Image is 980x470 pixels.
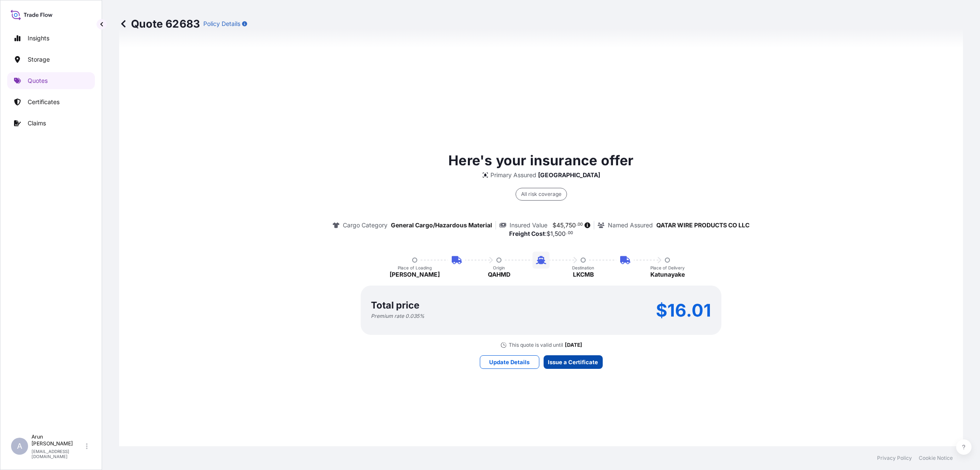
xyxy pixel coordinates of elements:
[203,20,240,28] p: Policy Details
[28,34,49,42] p: Insights
[548,358,598,366] p: Issue a Certificate
[877,455,912,462] a: Privacy Policy
[7,51,95,68] a: Storage
[550,231,553,237] span: 1
[516,188,567,201] div: All risk coverage
[119,17,200,31] p: Quote 62683
[7,93,95,110] a: Certificates
[656,221,749,229] p: QATAR WIRE PRODUCTS CO LLC
[547,231,550,237] span: $
[572,265,594,270] p: Destination
[555,231,566,237] span: 500
[566,232,567,235] span: .
[510,221,547,229] p: Insured Value
[7,115,95,132] a: Claims
[568,232,573,235] span: 00
[509,342,563,348] p: This quote is valid until
[650,265,685,270] p: Place of Delivery
[544,355,603,369] button: Issue a Certificate
[565,342,582,348] p: [DATE]
[448,150,633,171] p: Here's your insurance offer
[490,171,536,179] p: Primary Assured
[538,171,600,179] p: [GEOGRAPHIC_DATA]
[28,76,48,85] p: Quotes
[553,231,555,237] span: ,
[28,119,46,127] p: Claims
[28,55,50,64] p: Storage
[371,301,419,309] p: Total price
[390,270,440,279] p: [PERSON_NAME]
[28,98,60,106] p: Certificates
[398,265,432,270] p: Place of Loading
[509,230,545,237] b: Freight Cost
[553,222,556,228] span: $
[573,270,594,279] p: LKCMB
[509,229,573,238] p: :
[488,270,510,279] p: QAHMD
[656,303,711,317] p: $16.01
[489,358,530,366] p: Update Details
[578,223,583,226] span: 00
[565,222,576,228] span: 750
[17,442,22,450] span: A
[7,30,95,47] a: Insights
[480,355,539,369] button: Update Details
[556,222,564,228] span: 45
[343,221,387,229] p: Cargo Category
[7,72,95,89] a: Quotes
[391,221,492,229] p: General Cargo/Hazardous Material
[576,223,578,226] span: .
[919,455,953,462] a: Cookie Notice
[31,433,84,447] p: Arun [PERSON_NAME]
[371,313,424,320] p: Premium rate 0.035 %
[650,270,685,279] p: Katunayake
[31,449,84,459] p: [EMAIL_ADDRESS][DOMAIN_NAME]
[493,265,505,270] p: Origin
[564,222,565,228] span: ,
[608,221,653,229] p: Named Assured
